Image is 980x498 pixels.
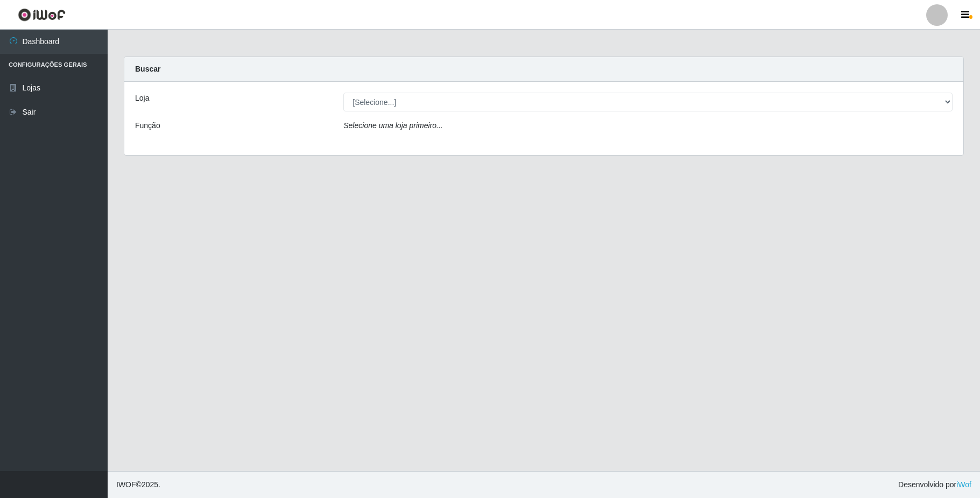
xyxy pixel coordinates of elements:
label: Loja [135,93,149,104]
strong: Buscar [135,65,160,73]
img: CoreUI Logo [18,8,66,22]
a: iWof [956,480,971,489]
span: © 2025 . [116,479,160,490]
label: Função [135,120,160,131]
span: IWOF [116,480,136,489]
i: Selecione uma loja primeiro... [343,121,442,130]
span: Desenvolvido por [898,479,971,490]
